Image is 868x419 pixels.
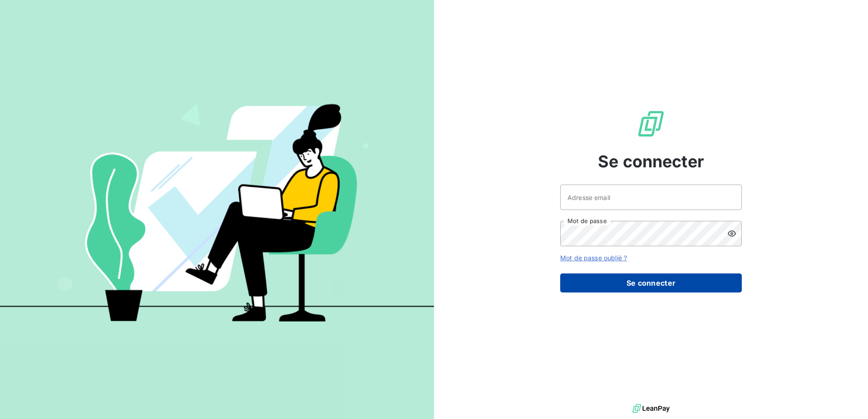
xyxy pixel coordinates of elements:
[598,149,704,174] span: Se connecter
[636,109,666,138] img: Logo LeanPay
[560,273,742,292] button: Se connecter
[560,185,742,210] input: placeholder
[632,402,670,415] img: logo
[560,254,627,262] a: Mot de passe oublié ?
